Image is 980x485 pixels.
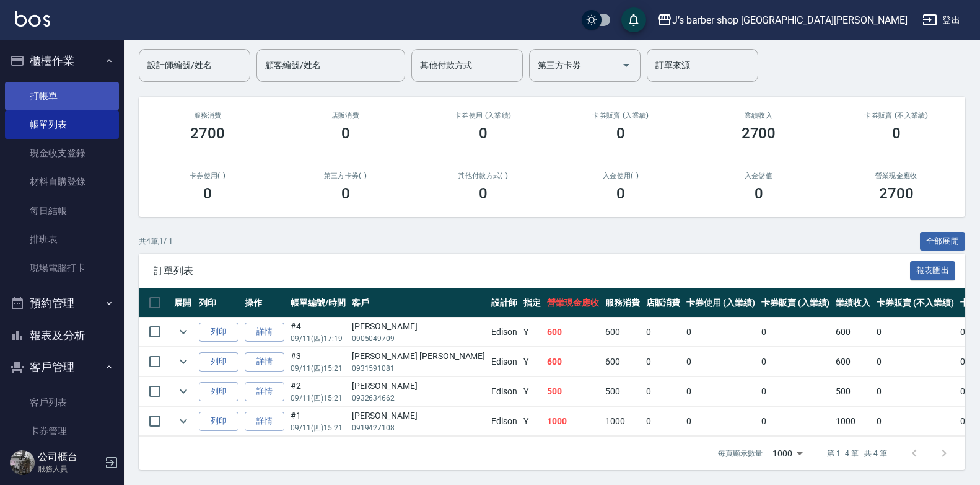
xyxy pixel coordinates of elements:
[643,288,684,318] th: 店販消費
[827,448,887,459] p: 第 1–4 筆 共 4 筆
[892,125,901,142] h3: 0
[10,450,35,475] img: Person
[488,407,520,436] td: Edison
[5,388,119,417] a: 客戶列表
[291,172,399,180] h2: 第三方卡券(-)
[190,125,225,142] h3: 2700
[5,417,119,445] a: 卡券管理
[768,437,807,470] div: 1000
[718,448,763,459] p: 每頁顯示數量
[349,288,489,318] th: 客戶
[544,407,602,436] td: 1000
[567,112,675,120] h2: 卡券販賣 (入業績)
[683,407,758,436] td: 0
[520,318,544,347] td: Y
[352,393,486,404] p: 0932634662
[5,351,119,383] button: 客戶管理
[567,172,675,180] h2: 入金使用(-)
[602,288,643,318] th: 服務消費
[758,377,833,406] td: 0
[520,407,544,436] td: Y
[833,288,873,318] th: 業績收入
[429,172,537,180] h2: 其他付款方式(-)
[616,185,625,202] h3: 0
[352,350,486,363] div: [PERSON_NAME] [PERSON_NAME]
[488,318,520,347] td: Edison
[488,377,520,406] td: Edison
[245,352,284,372] a: 詳情
[291,112,399,120] h2: 店販消費
[5,319,119,352] button: 報表及分析
[873,288,956,318] th: 卡券販賣 (不入業績)
[174,382,193,401] button: expand row
[683,377,758,406] td: 0
[873,407,956,436] td: 0
[643,318,684,347] td: 0
[291,363,346,374] p: 09/11 (四) 15:21
[621,7,646,32] button: save
[199,323,238,342] button: 列印
[602,347,643,376] td: 600
[203,185,212,202] h3: 0
[520,377,544,406] td: Y
[352,363,486,374] p: 0931591081
[704,172,812,180] h2: 入金儲值
[199,352,238,372] button: 列印
[352,333,486,344] p: 0905049709
[672,12,908,28] div: J’s barber shop [GEOGRAPHIC_DATA][PERSON_NAME]
[38,451,101,463] h5: 公司櫃台
[873,377,956,406] td: 0
[758,318,833,347] td: 0
[873,347,956,376] td: 0
[199,412,238,431] button: 列印
[287,288,349,318] th: 帳單編號/時間
[352,320,486,333] div: [PERSON_NAME]
[833,407,873,436] td: 1000
[873,318,956,347] td: 0
[910,264,956,276] a: 報表匯出
[544,347,602,376] td: 600
[352,409,486,422] div: [PERSON_NAME]
[5,110,119,139] a: 帳單列表
[842,112,950,120] h2: 卡券販賣 (不入業績)
[15,11,50,27] img: Logo
[616,55,636,75] button: Open
[429,112,537,120] h2: 卡券使用 (入業績)
[242,288,287,318] th: 操作
[683,347,758,376] td: 0
[910,261,956,280] button: 報表匯出
[616,125,625,142] h3: 0
[174,352,193,371] button: expand row
[488,288,520,318] th: 設計師
[479,125,488,142] h3: 0
[602,318,643,347] td: 600
[174,412,193,430] button: expand row
[755,185,763,202] h3: 0
[833,318,873,347] td: 600
[643,407,684,436] td: 0
[287,407,349,436] td: #1
[154,112,261,120] h3: 服務消費
[5,197,119,225] a: 每日結帳
[245,412,284,431] a: 詳情
[683,318,758,347] td: 0
[196,288,242,318] th: 列印
[842,172,950,180] h2: 營業現金應收
[479,185,488,202] h3: 0
[5,167,119,196] a: 材料自購登錄
[245,382,284,401] a: 詳情
[917,9,965,32] button: 登出
[643,377,684,406] td: 0
[833,347,873,376] td: 600
[643,347,684,376] td: 0
[245,323,284,342] a: 詳情
[488,347,520,376] td: Edison
[5,287,119,319] button: 預約管理
[704,112,812,120] h2: 業績收入
[174,323,193,341] button: expand row
[199,382,238,401] button: 列印
[5,254,119,282] a: 現場電腦打卡
[683,288,758,318] th: 卡券使用 (入業績)
[833,377,873,406] td: 500
[291,393,346,404] p: 09/11 (四) 15:21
